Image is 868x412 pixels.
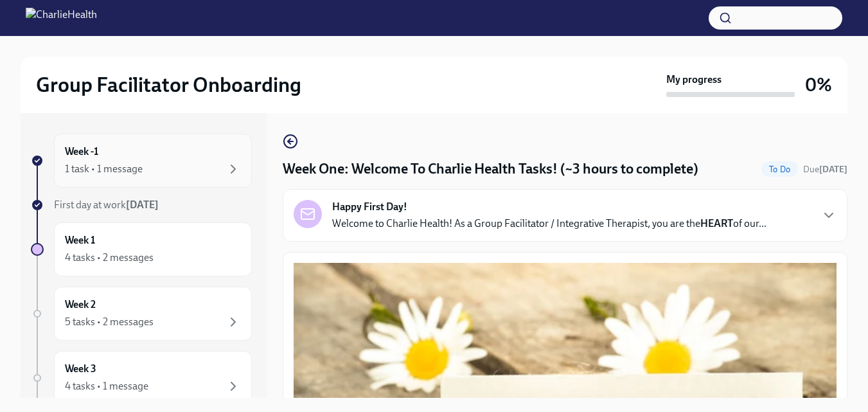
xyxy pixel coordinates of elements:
[36,72,301,98] h2: Group Facilitator Onboarding
[65,251,154,265] div: 4 tasks • 2 messages
[126,199,159,211] strong: [DATE]
[283,159,698,179] h4: Week One: Welcome To Charlie Health Tasks! (~3 hours to complete)
[31,198,252,212] a: First day at work[DATE]
[65,162,143,176] div: 1 task • 1 message
[26,8,97,28] img: CharlieHealth
[65,145,98,159] h6: Week -1
[819,164,847,175] strong: [DATE]
[31,134,252,188] a: Week -11 task • 1 message
[31,222,252,276] a: Week 14 tasks • 2 messages
[803,163,847,175] span: October 6th, 2025 09:00
[31,351,252,405] a: Week 34 tasks • 1 message
[54,199,159,211] span: First day at work
[65,298,96,312] h6: Week 2
[700,217,733,229] strong: HEART
[65,362,96,376] h6: Week 3
[332,200,407,214] strong: Happy First Day!
[761,165,798,174] span: To Do
[65,379,148,393] div: 4 tasks • 1 message
[666,73,722,87] strong: My progress
[805,73,832,96] h3: 0%
[332,217,766,231] p: Welcome to Charlie Health! As a Group Facilitator / Integrative Therapist, you are the of our...
[65,233,95,247] h6: Week 1
[803,164,847,175] span: Due
[65,315,154,329] div: 5 tasks • 2 messages
[31,287,252,341] a: Week 25 tasks • 2 messages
